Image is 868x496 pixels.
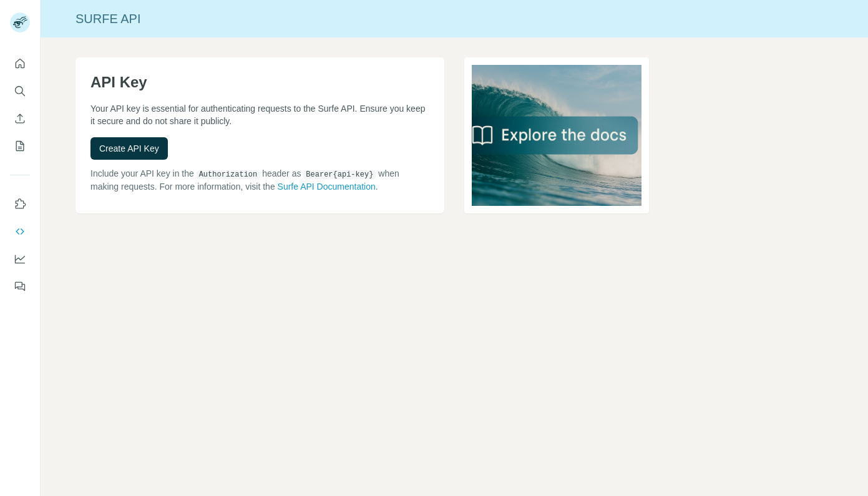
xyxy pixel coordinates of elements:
button: Dashboard [10,248,30,270]
span: Create API Key [99,142,159,155]
button: Use Surfe on LinkedIn [10,193,30,215]
button: Enrich CSV [10,107,30,130]
button: Quick start [10,52,30,75]
code: Bearer {api-key} [303,170,376,179]
div: Surfe API [41,10,868,27]
p: Your API key is essential for authenticating requests to the Surfe API. Ensure you keep it secure... [90,102,429,127]
a: Surfe API Documentation [278,182,376,192]
button: My lists [10,135,30,157]
button: Create API Key [90,137,168,160]
button: Use Surfe API [10,220,30,243]
h1: API Key [90,72,429,92]
button: Feedback [10,275,30,298]
p: Include your API key in the header as when making requests. For more information, visit the . [90,167,429,193]
button: Search [10,80,30,102]
code: Authorization [197,170,260,179]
